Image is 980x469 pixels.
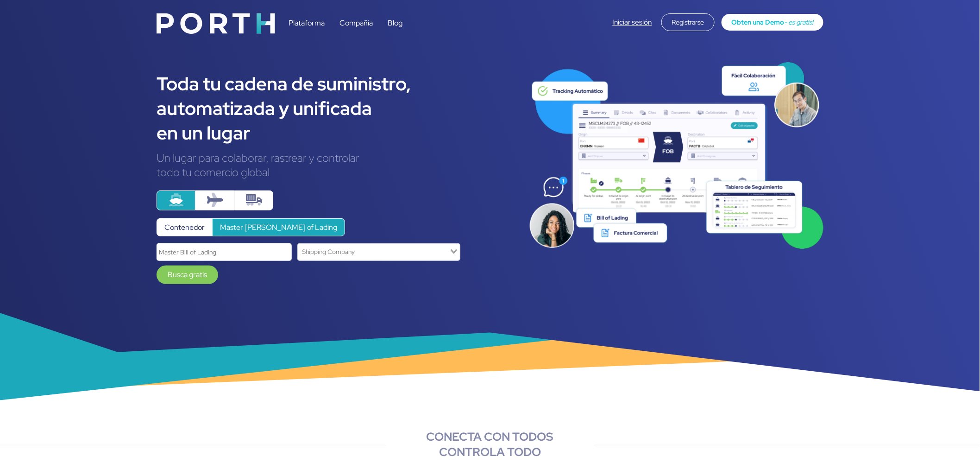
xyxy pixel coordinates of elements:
div: CONECTA CON TODOS [386,429,594,444]
div: Search for option [297,243,460,260]
label: Master [PERSON_NAME] of Lading [212,218,345,236]
img: truck-container.svg [246,192,262,208]
a: Blog [388,18,402,28]
div: automatizada y unificada [157,96,515,120]
img: ship.svg [168,192,184,208]
div: en un lugar [157,120,515,145]
div: CONTROLA TODO [386,444,594,460]
a: Obten una Demo- es gratis! [722,14,823,31]
span: - es gratis! [784,18,813,26]
input: Master Bill of Lading [157,243,292,260]
div: todo tu comercio global [157,165,515,179]
a: Busca gratis [157,266,218,284]
a: Compañía [339,18,373,28]
a: Iniciar sesión [613,18,652,27]
span: Obten una Demo [731,18,784,26]
img: plane.svg [207,192,223,208]
a: Plataforma [289,18,325,28]
div: Registrarse [661,13,715,31]
div: Toda tu cadena de suministro, [157,71,515,96]
div: Un lugar para colaborar, rastrear y controlar [157,151,515,165]
input: Search for option [299,246,448,258]
a: Registrarse [661,17,715,27]
label: Contenedor [157,218,213,236]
